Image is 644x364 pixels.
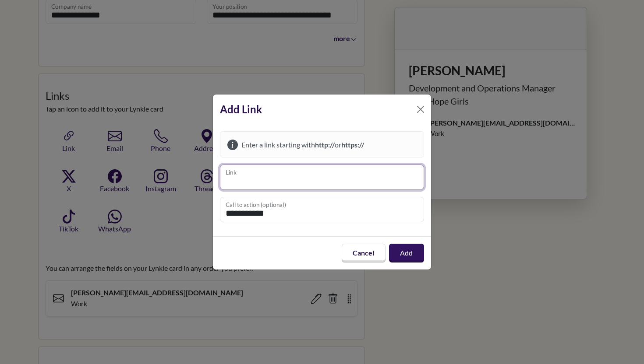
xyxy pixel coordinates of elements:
[414,102,428,116] button: Close
[389,244,424,263] button: Add
[241,140,364,149] span: Enter a link starting with or
[220,103,262,115] strong: Add Link
[341,140,364,149] strong: https://
[342,244,386,263] button: Cancel
[315,140,335,149] strong: http://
